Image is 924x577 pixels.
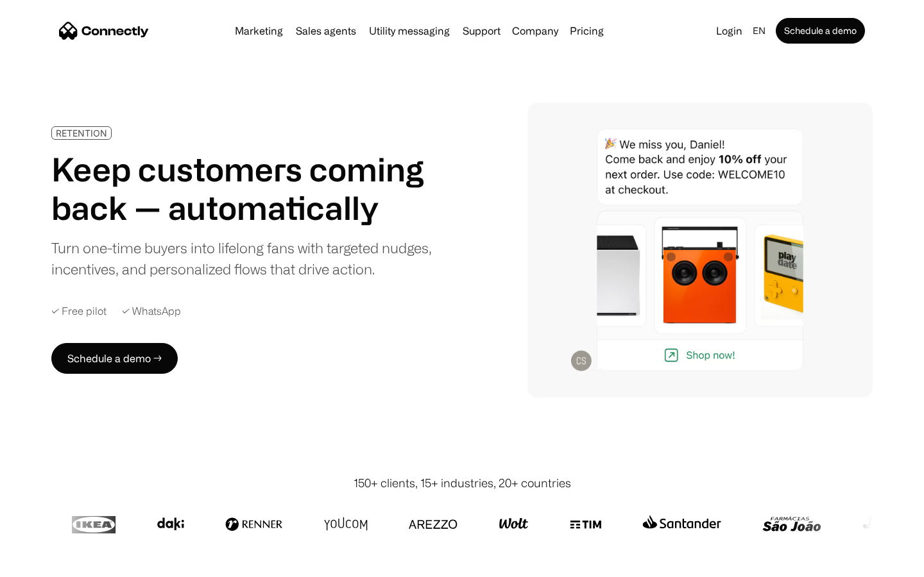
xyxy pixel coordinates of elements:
[56,128,107,138] div: RETENTION
[13,553,77,573] aside: Language selected: English
[364,26,455,36] a: Utility messaging
[51,237,441,280] div: Turn one-time buyers into lifelong fans with targeted nudges, incentives, and personalized flows ...
[51,150,441,227] h1: Keep customers coming back — automatically
[230,26,288,36] a: Marketing
[458,26,506,36] a: Support
[753,22,766,40] div: en
[565,26,609,36] a: Pricing
[26,555,77,573] ul: Language list
[711,22,748,40] a: Login
[776,18,865,44] a: Schedule a demo
[51,343,178,374] a: Schedule a demo →
[291,26,361,36] a: Sales agents
[354,474,571,492] div: 150+ clients, 15+ industries, 20+ countries
[122,305,181,317] div: ✓ WhatsApp
[512,22,558,40] div: Company
[51,305,107,317] div: ✓ Free pilot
